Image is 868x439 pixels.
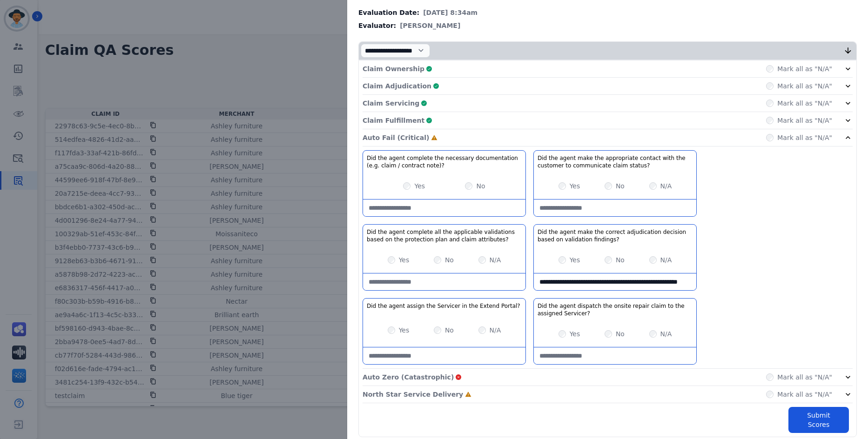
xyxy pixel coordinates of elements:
h3: Did the agent dispatch the onsite repair claim to the assigned Servicer? [538,302,693,317]
p: Claim Adjudication [363,81,431,91]
label: Mark all as "N/A" [777,64,832,73]
p: Claim Ownership [363,64,424,73]
label: Mark all as "N/A" [777,116,832,125]
label: No [445,255,454,265]
p: Claim Fulfillment [363,116,424,125]
label: N/A [660,255,672,265]
label: Yes [414,181,425,191]
label: Yes [399,255,410,265]
label: No [616,329,625,339]
h3: Did the agent make the correct adjudication decision based on validation findings? [538,228,693,243]
label: Mark all as "N/A" [777,390,832,399]
h3: Did the agent assign the Servicer in the Extend Portal? [367,302,520,310]
label: Mark all as "N/A" [777,81,832,91]
label: No [616,181,625,191]
label: No [616,255,625,265]
button: Submit Scores [788,407,849,433]
span: [PERSON_NAME] [400,21,460,30]
span: [DATE] 8:34am [423,8,478,17]
label: Mark all as "N/A" [777,372,832,382]
label: N/A [490,255,501,265]
h3: Did the agent make the appropriate contact with the customer to communicate claim status? [538,154,693,169]
label: Mark all as "N/A" [777,133,832,142]
label: Yes [570,181,580,191]
label: Yes [570,255,580,265]
label: N/A [490,326,501,335]
label: Yes [570,329,580,339]
h3: Did the agent complete all the applicable validations based on the protection plan and claim attr... [367,228,522,243]
label: N/A [660,329,672,339]
label: No [476,181,485,191]
div: Evaluator: [358,21,857,30]
label: Mark all as "N/A" [777,99,832,108]
h3: Did the agent complete the necessary documentation (e.g. claim / contract note)? [367,154,522,169]
div: Evaluation Date: [358,8,857,17]
p: North Star Service Delivery [363,390,463,399]
p: Auto Fail (Critical) [363,133,429,142]
p: Claim Servicing [363,99,419,108]
label: Yes [399,326,410,335]
label: N/A [660,181,672,191]
p: Auto Zero (Catastrophic) [363,372,454,382]
label: No [445,326,454,335]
